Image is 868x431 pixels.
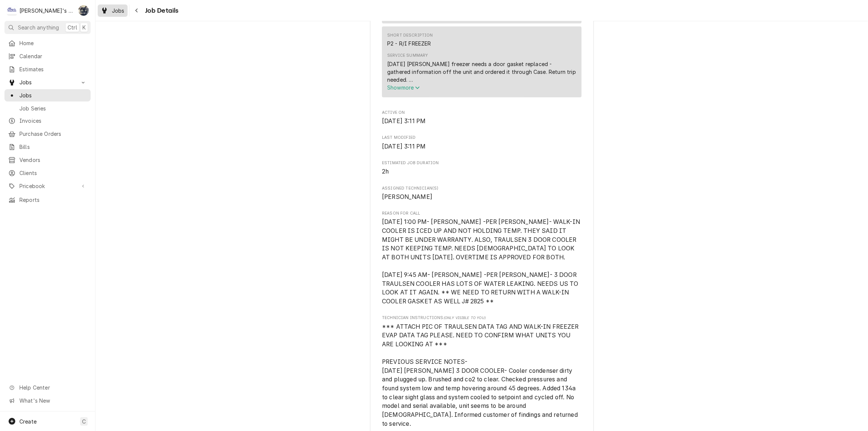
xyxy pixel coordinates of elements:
span: Clients [19,169,87,177]
span: Reports [19,196,87,204]
span: Invoices [19,117,87,125]
span: Bills [19,143,87,151]
span: [DATE] 3:11 PM [382,118,426,125]
span: Create [19,418,37,425]
div: Assigned Technician(s) [382,185,582,202]
span: Pricebook [19,182,76,190]
div: Clay's Refrigeration's Avatar [7,5,17,16]
a: Reports [4,194,91,206]
button: Navigate back [131,4,143,16]
div: Short Description [387,32,433,38]
div: C [7,5,17,16]
span: [DATE] 1:00 PM- [PERSON_NAME] -PER [PERSON_NAME]- WALK-IN COOLER IS ICED UP AND NOT HOLDING TEMP.... [382,218,582,305]
span: Home [19,39,87,47]
a: Go to What's New [4,394,91,407]
button: Showmore [387,84,576,91]
div: Service Summary [387,53,428,59]
span: [DATE] 3:11 PM [382,143,426,150]
div: Active On [382,110,582,126]
span: Show more [387,84,420,91]
span: Assigned Technician(s) [382,193,582,202]
a: Bills [4,141,91,153]
span: Purchase Orders [19,130,87,138]
a: Invoices [4,115,91,127]
span: Jobs [19,91,87,99]
a: Jobs [4,89,91,101]
span: Last Modified [382,135,582,141]
a: Home [4,37,91,49]
div: Sarah Bendele's Avatar [78,5,89,16]
span: Estimates [19,65,87,73]
span: Jobs [112,7,125,15]
span: Estimated Job Duration [382,160,582,166]
div: [PERSON_NAME]'s Refrigeration [19,7,74,15]
a: Go to Jobs [4,76,91,88]
span: Calendar [19,52,87,60]
a: Estimates [4,63,91,75]
div: [DATE] [PERSON_NAME] freezer needs a door gasket replaced - gathered information off the unit and... [387,60,576,84]
span: C [82,418,86,425]
span: Active On [382,117,582,126]
span: 2h [382,168,389,175]
span: Technician Instructions [382,315,582,321]
div: SB [78,5,89,16]
span: Reason For Call [382,218,582,306]
span: Reason For Call [382,210,582,216]
span: What's New [19,397,86,405]
span: Vendors [19,156,87,164]
div: Reason For Call [382,210,582,306]
span: K [82,24,86,31]
span: Help Center [19,384,86,391]
span: Last Modified [382,142,582,151]
a: Calendar [4,50,91,62]
span: Job Details [143,6,179,16]
div: Last Modified [382,135,582,151]
a: Vendors [4,154,91,166]
a: Go to Pricebook [4,180,91,192]
button: Search anythingCtrlK [4,21,91,34]
div: Estimated Job Duration [382,160,582,176]
a: Purchase Orders [4,128,91,140]
span: Estimated Job Duration [382,167,582,176]
span: Job Series [19,104,87,112]
span: Active On [382,110,582,116]
span: (Only Visible to You) [444,316,486,320]
a: Job Series [4,102,91,115]
span: Search anything [18,24,59,31]
div: P2 - R/I FREEZER [387,40,431,47]
span: [PERSON_NAME] [382,193,432,200]
a: Go to Help Center [4,381,91,394]
span: Ctrl [68,24,77,31]
span: Jobs [19,78,76,86]
a: Jobs [98,4,128,17]
span: Assigned Technician(s) [382,185,582,191]
a: Clients [4,167,91,179]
